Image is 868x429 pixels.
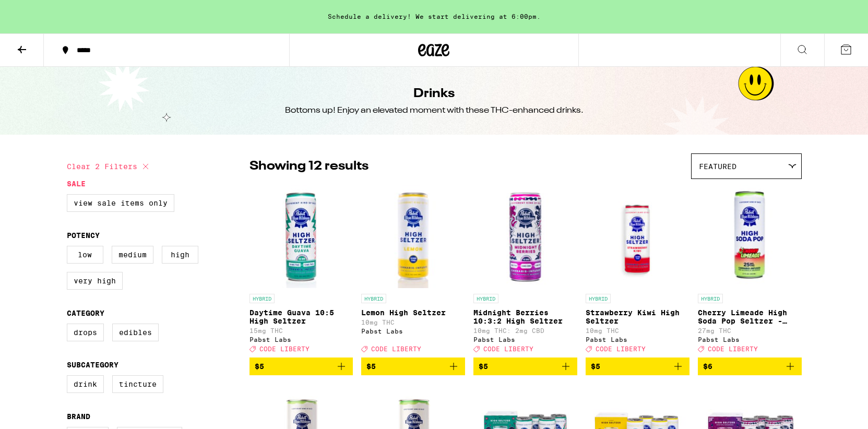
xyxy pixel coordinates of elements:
div: Pabst Labs [698,336,802,343]
span: $5 [366,362,376,371]
p: Strawberry Kiwi High Seltzer [586,308,689,325]
label: Drops [67,324,104,341]
legend: Sale [67,180,86,188]
span: CODE LIBERTY [708,345,758,352]
label: Medium [112,246,153,264]
a: Open page for Strawberry Kiwi High Seltzer from Pabst Labs [586,184,689,357]
p: Daytime Guava 10:5 High Seltzer [249,308,353,325]
p: HYBRID [473,294,498,303]
label: Edibles [112,324,159,341]
label: Drink [67,375,104,393]
span: CODE LIBERTY [483,345,533,352]
span: Featured [699,162,736,171]
span: $5 [591,362,600,371]
p: HYBRID [361,294,386,303]
p: Cherry Limeade High Soda Pop Seltzer - 25mg [698,308,802,325]
span: $5 [255,362,264,371]
p: 10mg THC [586,327,689,334]
div: Pabst Labs [586,336,689,343]
label: Tincture [112,375,163,393]
p: 10mg THC: 2mg CBD [473,327,577,334]
a: Open page for Midnight Berries 10:3:2 High Seltzer from Pabst Labs [473,184,577,357]
img: Pabst Labs - Midnight Berries 10:3:2 High Seltzer [473,184,577,289]
label: Very High [67,272,123,290]
div: Pabst Labs [361,328,465,335]
legend: Brand [67,412,90,421]
div: Bottoms up! Enjoy an elevated moment with these THC-enhanced drinks. [285,105,584,116]
label: View Sale Items Only [67,194,174,212]
p: HYBRID [249,294,275,303]
span: $5 [479,362,488,371]
p: 15mg THC [249,327,353,334]
legend: Subcategory [67,361,118,369]
p: 10mg THC [361,319,465,326]
span: CODE LIBERTY [259,345,310,352]
button: Add to bag [473,357,577,375]
button: Clear 2 filters [67,153,152,180]
img: Pabst Labs - Lemon High Seltzer [361,184,465,289]
p: HYBRID [698,294,723,303]
img: Pabst Labs - Cherry Limeade High Soda Pop Seltzer - 25mg [698,184,802,289]
p: HYBRID [586,294,611,303]
div: Pabst Labs [473,336,577,343]
p: Showing 12 results [249,158,368,175]
label: High [162,246,198,264]
legend: Potency [67,231,100,240]
a: Open page for Lemon High Seltzer from Pabst Labs [361,184,465,357]
span: $6 [703,362,712,371]
button: Add to bag [249,357,353,375]
p: Midnight Berries 10:3:2 High Seltzer [473,308,577,325]
legend: Category [67,309,104,317]
div: Pabst Labs [249,336,353,343]
button: Add to bag [698,357,802,375]
a: Open page for Cherry Limeade High Soda Pop Seltzer - 25mg from Pabst Labs [698,184,802,357]
img: Pabst Labs - Strawberry Kiwi High Seltzer [586,184,689,289]
label: Low [67,246,103,264]
a: Open page for Daytime Guava 10:5 High Seltzer from Pabst Labs [249,184,353,357]
img: Pabst Labs - Daytime Guava 10:5 High Seltzer [249,184,353,289]
span: CODE LIBERTY [596,345,646,352]
h1: Drinks [413,85,455,103]
button: Add to bag [586,357,689,375]
p: 27mg THC [698,327,802,334]
span: CODE LIBERTY [371,345,421,352]
p: Lemon High Seltzer [361,308,465,317]
button: Add to bag [361,357,465,375]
